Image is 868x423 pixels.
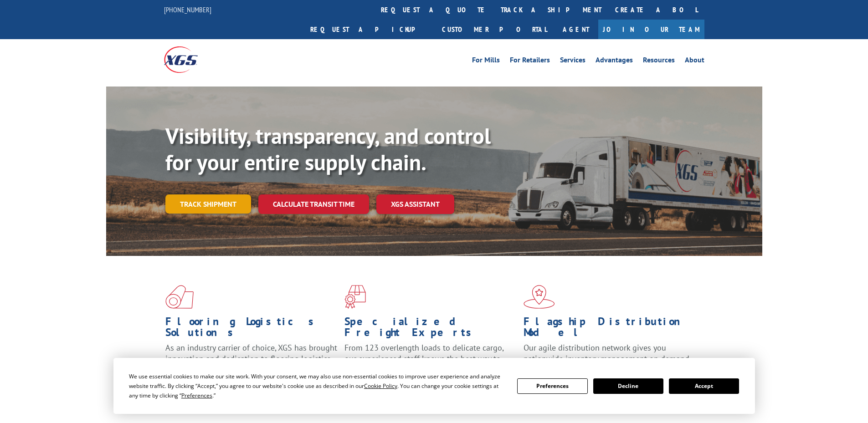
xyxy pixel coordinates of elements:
a: Resources [643,56,675,66]
h1: Specialized Freight Experts [344,316,517,342]
span: As an industry carrier of choice, XGS has brought innovation and dedication to flooring logistics... [165,342,337,375]
a: Agent [554,20,598,39]
h1: Flagship Distribution Model [524,316,696,342]
a: For Retailers [510,56,550,66]
div: We use essential cookies to make our site work. With your consent, we may also use non-essential ... [129,372,506,400]
button: Decline [593,378,663,394]
a: Request a pickup [303,20,435,39]
span: Our agile distribution network gives you nationwide inventory management on demand. [524,342,691,364]
h1: Flooring Logistics Solutions [165,316,338,342]
b: Visibility, transparency, and control for your entire supply chain. [165,122,491,176]
a: For Mills [472,56,500,66]
button: Accept [669,378,739,394]
button: Preferences [517,378,587,394]
p: From 123 overlength loads to delicate cargo, our experienced staff knows the best way to move you... [344,342,517,383]
a: Customer Portal [435,20,554,39]
a: Join Our Team [598,20,704,39]
a: [PHONE_NUMBER] [164,5,211,14]
a: XGS ASSISTANT [376,194,454,214]
a: About [685,56,704,66]
a: Calculate transit time [258,194,369,214]
div: Cookie Consent Prompt [113,358,755,414]
img: xgs-icon-focused-on-flooring-red [344,285,366,309]
a: Services [560,56,586,66]
a: Advantages [596,56,633,66]
span: Cookie Policy [364,382,397,390]
img: xgs-icon-total-supply-chain-intelligence-red [165,285,194,309]
span: Preferences [181,392,212,399]
a: Track shipment [165,194,251,214]
img: xgs-icon-flagship-distribution-model-red [524,285,555,309]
